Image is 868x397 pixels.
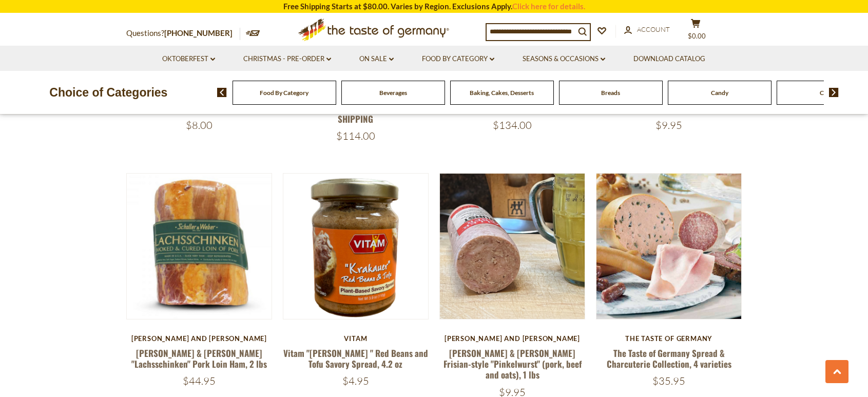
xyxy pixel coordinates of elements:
a: Candy [711,89,728,97]
a: Christmas - PRE-ORDER [243,53,331,65]
a: Baking, Cakes, Desserts [470,89,534,97]
button: $0.00 [681,18,711,44]
div: [PERSON_NAME] and [PERSON_NAME] [439,334,586,343]
img: The Taste of Germany Spread & Charcuterie Collection, 4 varieties [596,174,742,319]
a: Account [624,24,670,35]
a: Download Catalog [633,53,705,65]
a: Seasons & Occasions [523,53,605,65]
a: Vitam "[PERSON_NAME] " Red Beans and Tofu Savory Spread, 4.2 oz [283,347,428,370]
img: previous arrow [217,88,227,97]
span: $0.00 [688,32,706,40]
a: Cereal [820,89,837,97]
span: $44.95 [183,374,216,387]
span: $134.00 [493,119,532,131]
a: Breads [601,89,620,97]
span: Account [637,25,670,33]
div: [PERSON_NAME] and [PERSON_NAME] [126,334,273,343]
a: [PHONE_NUMBER] [164,28,233,37]
a: The Taste of Germany Spread & Charcuterie Collection, 4 varieties [607,347,731,370]
span: $4.95 [342,374,369,387]
a: [PERSON_NAME] & [PERSON_NAME] "Lachsschinken" Pork Loin Ham, 2 lbs [131,347,267,370]
span: $35.95 [652,374,685,387]
a: Oktoberfest [162,53,215,65]
img: next arrow [829,88,839,97]
img: Schaller & Weber "Lachsschinken" Pork Loin Ham, 2 lbs [127,174,272,319]
a: Food By Category [422,53,494,65]
p: Questions? [126,27,240,40]
div: The Taste of Germany [596,334,742,343]
a: Click here for details. [512,2,585,11]
span: $8.00 [186,119,213,131]
div: Vitam [283,334,429,343]
a: Beverages [379,89,407,97]
img: Vitam "Krakauer " Red Beans and Tofu Savory Spread, 4.2 oz [283,174,429,319]
a: [PERSON_NAME] & [PERSON_NAME] Frisian-style "Pinkelwurst" (pork, beef and oats), 1 lbs [443,347,582,382]
img: Schaller & Weber Frisian-style "Pinkelwurst" (pork, beef and oats), 1 lbs [440,174,585,319]
span: $9.95 [655,119,682,131]
a: Food By Category [260,89,308,97]
span: $114.00 [336,129,375,142]
a: On Sale [359,53,394,65]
